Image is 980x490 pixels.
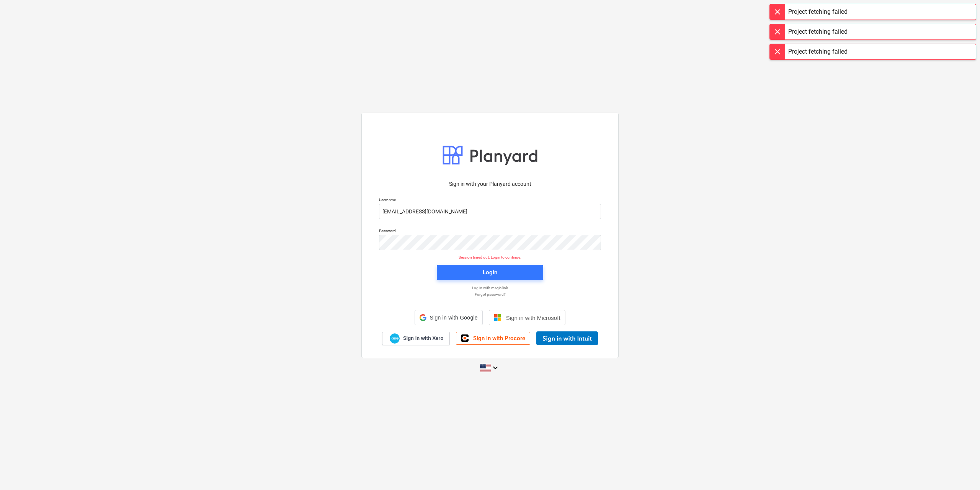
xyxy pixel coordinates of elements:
div: Login [483,267,497,277]
img: Xero logo [390,333,400,344]
span: Sign in with Google [430,315,477,321]
a: Forgot password? [375,292,605,297]
span: Sign in with Microsoft [506,315,560,321]
p: Session timed out. Login to continue. [374,255,606,260]
button: Login [437,265,543,280]
p: Password [379,228,601,235]
span: Sign in with Xero [403,335,443,342]
i: keyboard_arrow_down [491,363,500,372]
a: Sign in with Xero [382,332,450,345]
div: Project fetching failed [788,47,848,56]
div: Sign in with Google [415,310,482,325]
a: Sign in with Procore [456,332,530,345]
img: Microsoft logo [494,314,501,321]
p: Username [379,197,601,204]
p: Sign in with your Planyard account [379,180,601,188]
div: Project fetching failed [788,7,848,16]
span: Sign in with Procore [473,335,525,342]
iframe: Chat Widget [942,453,980,490]
div: Project fetching failed [788,27,848,36]
a: Log in with magic link [375,285,605,290]
input: Username [379,204,601,219]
